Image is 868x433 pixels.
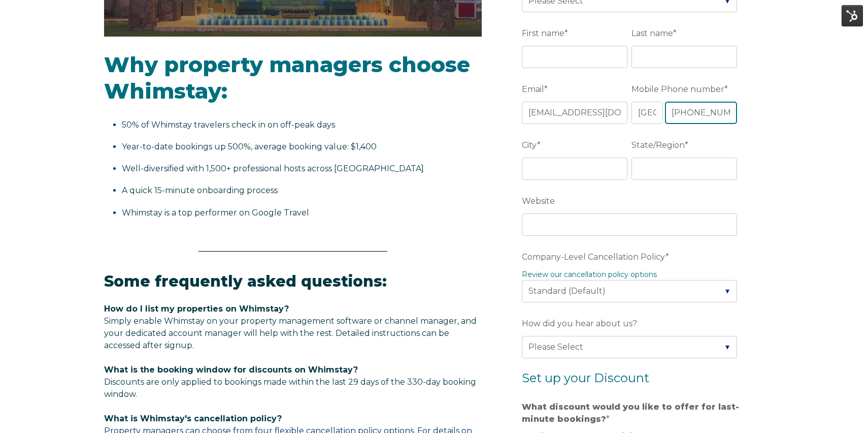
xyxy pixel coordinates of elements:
span: Year-to-date bookings up 500%, average booking value: $1,400 [122,142,377,151]
span: How do I list my properties on Whimstay? [104,304,289,314]
span: Website [522,193,555,209]
span: Why property managers choose Whimstay: [104,51,470,105]
span: Mobile Phone number [631,81,724,97]
a: Review our cancellation policy options [522,270,657,279]
span: What is the booking window for discounts on Whimstay? [104,365,358,375]
span: City [522,137,537,153]
span: Set up your Discount [522,370,649,385]
span: Well-diversified with 1,500+ professional hosts across [GEOGRAPHIC_DATA] [122,164,424,173]
span: Company-Level Cancellation Policy [522,249,665,265]
span: How did you hear about us? [522,316,637,331]
img: HubSpot Tools Menu Toggle [842,5,863,26]
span: A quick 15-minute onboarding process [122,185,278,195]
span: What is Whimstay's cancellation policy? [104,414,282,423]
span: Whimstay is a top performer on Google Travel [122,208,309,218]
span: Email [522,81,544,97]
span: Last name [631,25,673,41]
span: Simply enable Whimstay on your property management software or channel manager, and your dedicate... [104,316,477,350]
span: State/Region [631,137,685,153]
span: First name [522,25,564,41]
span: Some frequently asked questions: [104,272,387,291]
span: 50% of Whimstay travelers check in on off-peak days [122,120,335,130]
strong: What discount would you like to offer for last-minute bookings? [522,402,739,424]
span: Discounts are only applied to bookings made within the last 29 days of the 330-day booking window. [104,377,476,399]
